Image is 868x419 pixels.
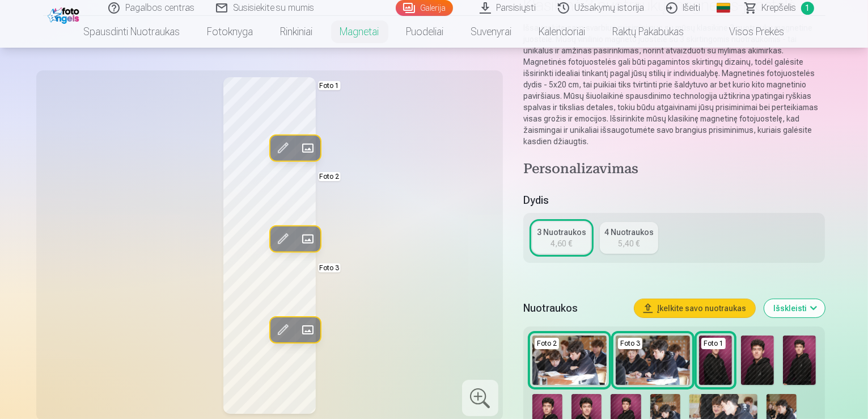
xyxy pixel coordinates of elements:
a: 4 Nuotraukos5,40 € [600,222,658,254]
a: Raktų pakabukas [599,16,698,48]
a: 3 Nuotraukos4,60 € [532,222,591,254]
div: 5,40 € [618,238,640,249]
div: 3 Nuotraukos [537,227,586,238]
a: Puodeliai [393,16,458,48]
a: Fotoknyga [194,16,267,48]
a: Suvenyrai [458,16,526,48]
h5: Nuotraukos [523,300,626,316]
img: /fa2 [48,5,82,24]
a: Visos prekės [698,16,798,48]
div: Foto 1 [701,338,726,349]
a: Magnetai [327,16,393,48]
button: Įkelkite savo nuotraukas [634,299,755,317]
a: Rinkiniai [267,16,327,48]
div: 4 Nuotraukos [604,227,654,238]
div: 4,60 € [551,238,572,249]
div: Foto 2 [535,338,559,349]
span: Krepšelis [762,1,797,15]
p: Išsaugokite savo svarbius prisiminimus su mūsų klasikine 3 nuotraukų magnetine juostele. Mūsų vin... [523,22,825,147]
span: 1 [801,2,814,15]
a: Kalendoriai [526,16,599,48]
h5: Dydis [523,192,825,208]
button: Išskleisti [764,299,825,317]
h4: Personalizavimas [523,161,825,179]
div: Foto 3 [618,338,642,349]
a: Spausdinti nuotraukas [70,16,194,48]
